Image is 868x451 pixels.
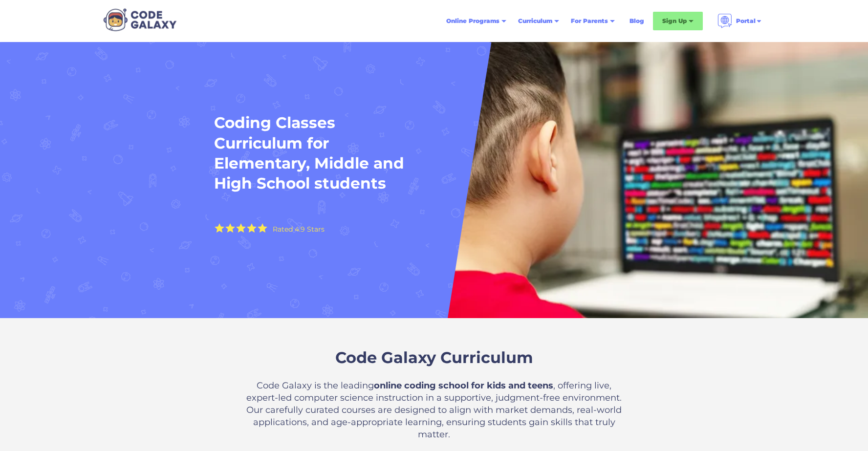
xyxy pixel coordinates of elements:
[215,223,224,233] img: Yellow Star - the Code Galaxy
[374,380,553,391] strong: online coding school for kids and teens
[236,223,246,233] img: Yellow Star - the Code Galaxy
[440,12,512,30] div: Online Programs
[446,16,499,26] div: Online Programs
[565,12,621,30] div: For Parents
[624,12,650,30] a: Blog
[273,226,325,233] div: Rated 4.9 Stars
[712,10,768,32] div: Portal
[736,16,756,26] div: Portal
[214,113,410,193] h1: Coding Classes Curriculum for Elementary, Middle and High School students
[653,12,703,30] div: Sign Up
[518,16,552,26] div: Curriculum
[247,223,257,233] img: Yellow Star - the Code Galaxy
[225,223,235,233] img: Yellow Star - the Code Galaxy
[258,223,267,233] img: Yellow Star - the Code Galaxy
[662,16,687,26] div: Sign Up
[512,12,565,30] div: Curriculum
[571,16,608,26] div: For Parents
